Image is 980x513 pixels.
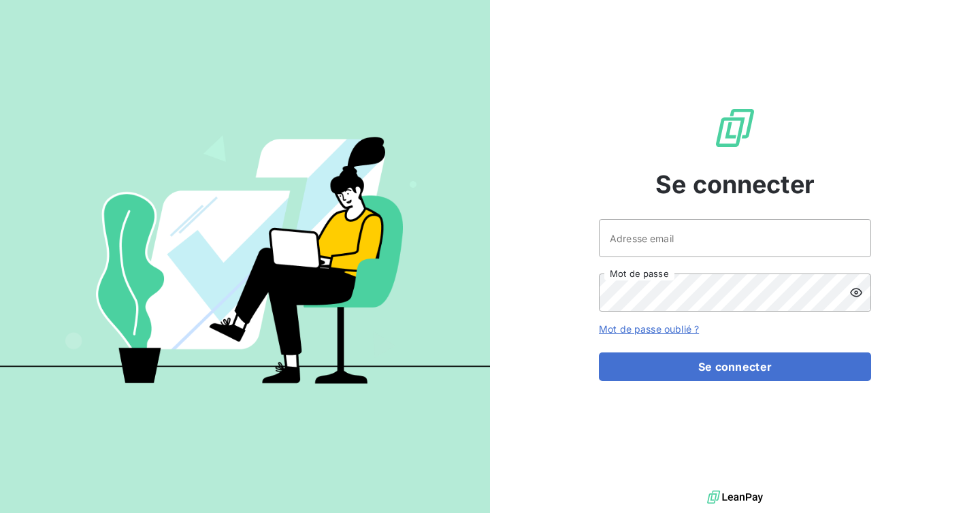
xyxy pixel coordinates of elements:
img: Logo LeanPay [713,106,757,150]
img: logo [707,487,763,508]
a: Mot de passe oublié ? [599,323,699,335]
button: Se connecter [599,352,871,381]
input: placeholder [599,219,871,257]
span: Se connecter [655,166,815,203]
